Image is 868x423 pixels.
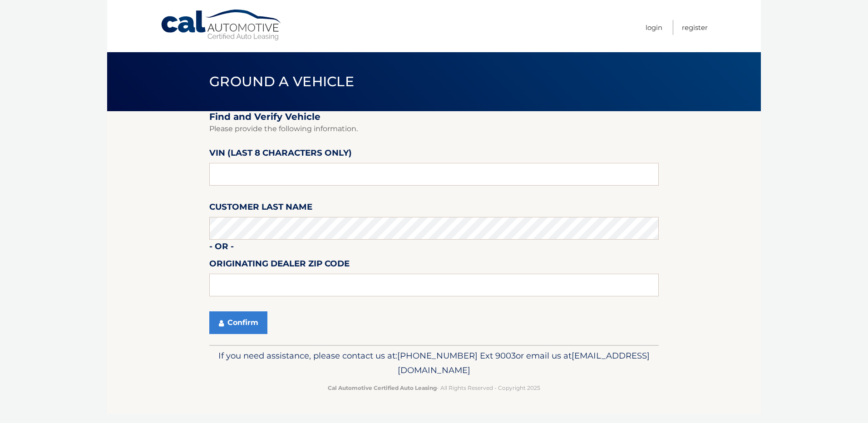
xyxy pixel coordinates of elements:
label: - or - [209,240,234,256]
p: Please provide the following information. [209,123,659,135]
span: [PHONE_NUMBER] Ext 9003 [397,350,516,361]
label: Originating Dealer Zip Code [209,257,350,274]
h2: Find and Verify Vehicle [209,111,659,123]
label: Customer Last Name [209,200,312,217]
p: - All Rights Reserved - Copyright 2025 [215,383,653,393]
span: Ground a Vehicle [209,73,354,90]
button: Confirm [209,311,267,334]
a: Cal Automotive [160,9,283,41]
a: Login [646,20,662,35]
strong: Cal Automotive Certified Auto Leasing [328,384,437,391]
a: Register [682,20,708,35]
p: If you need assistance, please contact us at: or email us at [215,349,653,378]
label: VIN (last 8 characters only) [209,146,352,163]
